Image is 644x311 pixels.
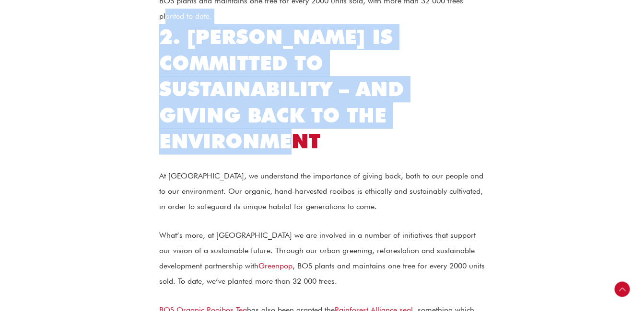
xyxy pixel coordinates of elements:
[159,228,485,289] p: What’s more, at [GEOGRAPHIC_DATA] we are involved in a number of initiatives that support our vis...
[159,168,485,214] p: At [GEOGRAPHIC_DATA], we understand the importance of giving back, both to our people and to our ...
[258,261,293,270] a: Greenpop
[159,24,485,155] h2: 2. [PERSON_NAME] is committed to sustainability – and giving back to the environment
